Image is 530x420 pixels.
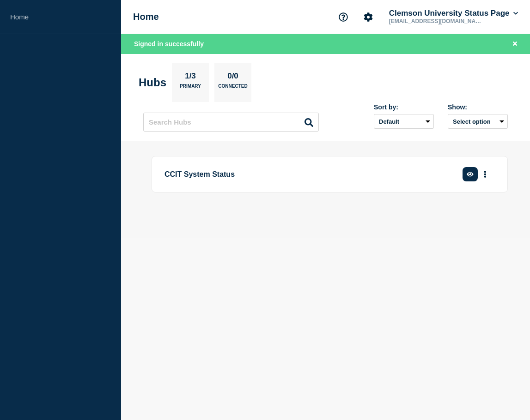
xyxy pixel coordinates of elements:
select: Sort by [374,114,434,129]
p: Connected [218,84,247,93]
button: Support [334,7,353,27]
p: Primary [180,84,201,93]
div: Show: [448,103,508,111]
p: 0/0 [224,72,242,84]
button: More actions [479,166,491,183]
input: Search Hubs [143,113,319,132]
p: CCIT System Status [164,166,441,183]
h1: Home [133,12,159,22]
p: 1/3 [182,72,200,84]
span: Signed in successfully [134,40,204,48]
button: Account settings [359,7,378,27]
button: Close banner [509,39,521,49]
div: Sort by: [374,103,434,111]
button: Clemson University Status Page [387,9,520,18]
button: Select option [448,114,508,129]
p: [EMAIL_ADDRESS][DOMAIN_NAME] [387,18,483,24]
h2: Hubs [139,76,166,89]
